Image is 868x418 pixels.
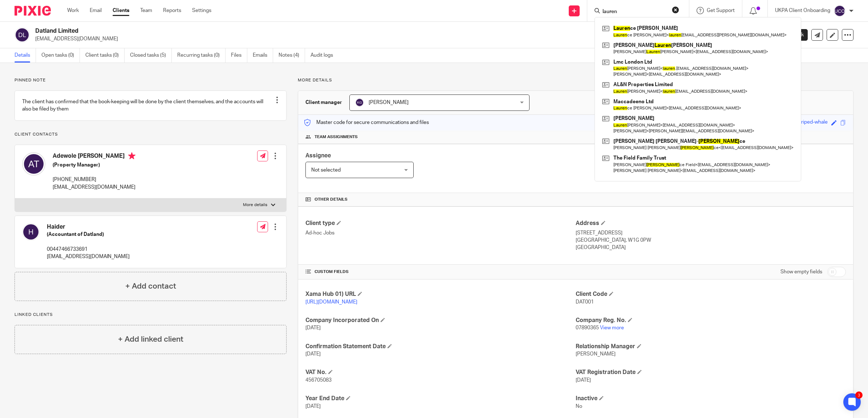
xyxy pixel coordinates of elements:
a: Closed tasks (5) [130,48,172,63]
a: Files [231,48,247,63]
span: [DATE] [305,351,321,357]
a: Clients [113,7,129,14]
h4: VAT Registration Date [576,369,846,376]
i: Primary [128,152,135,160]
a: [URL][DOMAIN_NAME] [305,300,357,305]
a: Settings [192,7,211,14]
h4: Haider [47,223,130,231]
a: Recurring tasks (0) [177,48,226,63]
p: Master code for secure communications and files [304,119,429,126]
p: Client contacts [15,132,287,137]
p: [GEOGRAPHIC_DATA], W1G 0PW [576,237,846,244]
a: Email [90,7,102,14]
h4: Address [576,220,846,227]
span: Assignee [305,153,331,158]
a: View more [600,325,624,330]
span: [DATE] [576,378,591,383]
span: Get Support [707,8,735,13]
p: More details [298,77,853,83]
p: [EMAIL_ADDRESS][DOMAIN_NAME] [53,184,135,191]
h4: Company Reg. No. [576,317,846,324]
h5: (Accountant of Datland) [47,231,130,238]
p: Ad-hoc Jobs [305,229,576,237]
p: [PHONE_NUMBER] [53,176,135,183]
p: [STREET_ADDRESS] [576,229,846,237]
p: [GEOGRAPHIC_DATA] [576,244,846,251]
h3: Client manager [305,99,342,106]
img: svg%3E [355,98,364,107]
h4: Xama Hub 01) URL [305,290,576,298]
h4: Client Code [576,290,846,298]
span: DAT001 [576,300,594,305]
h4: Relationship Manager [576,343,846,350]
span: Other details [315,197,348,202]
span: [DATE] [305,325,321,330]
span: Team assignments [315,134,358,140]
span: [PERSON_NAME] [369,100,409,105]
h4: CUSTOM FIELDS [305,269,576,275]
p: [EMAIL_ADDRESS][DOMAIN_NAME] [47,253,130,260]
img: svg%3E [22,223,40,241]
h4: Confirmation Statement Date [305,343,576,350]
a: Emails [253,48,273,63]
h4: + Add contact [125,281,176,292]
a: Audit logs [311,48,338,63]
h4: Adewole [PERSON_NAME] [53,152,135,161]
span: Not selected [311,168,341,173]
p: More details [243,202,267,208]
div: 3 [855,391,863,399]
img: svg%3E [15,27,30,43]
span: [DATE] [305,404,321,409]
h2: Datland Limited [35,27,611,35]
h5: (Property Manager) [53,161,135,169]
span: 456705083 [305,378,332,383]
p: [EMAIL_ADDRESS][DOMAIN_NAME] [35,35,755,43]
label: Show empty fields [780,268,822,276]
span: No [576,404,582,409]
h4: + Add linked client [118,334,183,345]
a: Client tasks (0) [85,48,125,63]
a: Notes (4) [279,48,305,63]
h4: VAT No. [305,369,576,376]
input: Search [602,9,667,15]
img: svg%3E [22,152,45,176]
h4: Company Incorporated On [305,317,576,324]
span: 07890365 [576,325,599,330]
img: svg%3E [834,5,845,17]
p: Linked clients [15,312,287,318]
h4: Year End Date [305,395,576,402]
img: Pixie [15,6,51,16]
p: UKPA Client Onboarding [775,7,830,14]
p: 00447466733691 [47,246,130,253]
h4: Inactive [576,395,846,402]
a: Work [67,7,79,14]
p: Pinned note [15,77,287,83]
a: Open tasks (0) [41,48,80,63]
button: Clear [672,6,679,13]
a: Reports [163,7,181,14]
h4: Client type [305,220,576,227]
span: [PERSON_NAME] [576,351,616,357]
a: Team [140,7,152,14]
a: Details [15,48,36,63]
